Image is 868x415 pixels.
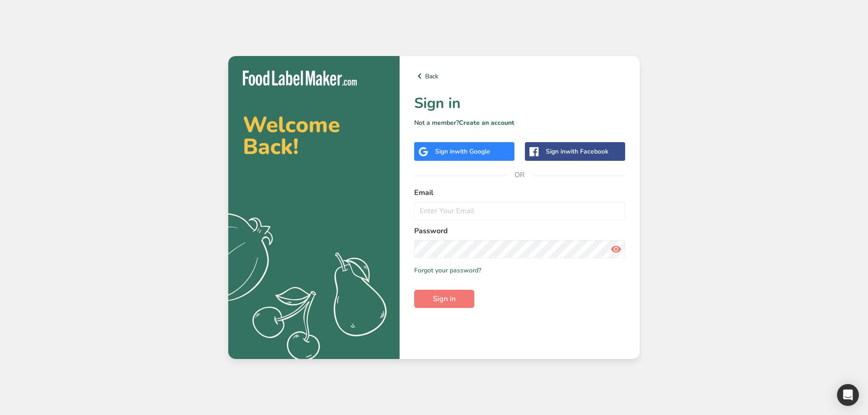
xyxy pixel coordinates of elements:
[435,147,490,156] div: Sign in
[565,147,608,156] span: with Facebook
[455,147,490,156] span: with Google
[546,147,608,156] div: Sign in
[414,187,625,198] label: Email
[414,92,625,114] h1: Sign in
[414,225,625,236] label: Password
[414,118,625,128] p: Not a member?
[433,293,456,304] span: Sign in
[243,114,385,158] h2: Welcome Back!
[414,71,625,82] a: Back
[414,202,625,220] input: Enter Your Email
[506,161,534,189] span: OR
[414,290,474,308] button: Sign in
[243,71,357,86] img: Food Label Maker
[414,266,481,275] a: Forgot your password?
[459,118,514,127] a: Create an account
[837,384,859,406] div: Open Intercom Messenger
